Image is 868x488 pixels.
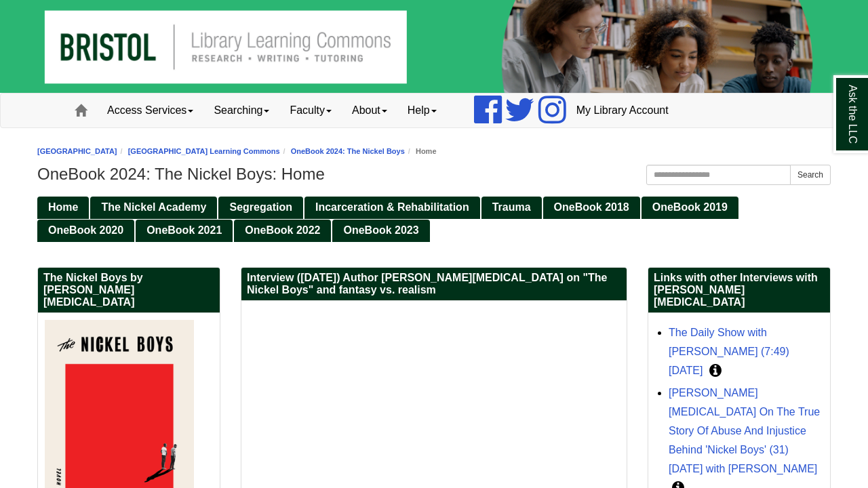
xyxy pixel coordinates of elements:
a: OneBook 2020 [37,220,134,242]
a: OneBook 2021 [136,220,233,242]
span: OneBook 2018 [554,201,629,213]
a: Home [37,197,89,219]
a: OneBook 2022 [234,220,331,242]
a: The Nickel Academy [90,197,217,219]
span: OneBook 2020 [48,224,123,236]
span: OneBook 2019 [652,201,728,213]
a: The Daily Show with [PERSON_NAME] (7:49) [DATE] [669,327,789,376]
a: [GEOGRAPHIC_DATA] [37,147,117,155]
span: Segregation [229,201,292,213]
span: Home [48,201,78,213]
a: OneBook 2019 [642,197,738,219]
a: OneBook 2018 [543,197,640,219]
span: The Nickel Academy [101,201,206,213]
nav: breadcrumb [37,145,831,158]
span: OneBook 2021 [146,224,222,236]
button: Search [790,165,831,185]
a: About [342,94,397,127]
div: Guide Pages [37,195,831,241]
a: OneBook 2023 [332,220,429,242]
span: OneBook 2023 [343,224,418,236]
span: Incarceration & Rehabilitation [315,201,469,213]
a: [GEOGRAPHIC_DATA] Learning Commons [128,147,280,155]
a: Incarceration & Rehabilitation [304,197,480,219]
h1: OneBook 2024: The Nickel Boys: Home [37,165,831,184]
h2: Links with other Interviews with [PERSON_NAME][MEDICAL_DATA] [648,268,830,313]
a: Trauma [481,197,542,219]
a: Faculty [279,94,342,127]
a: [PERSON_NAME][MEDICAL_DATA] On The True Story Of Abuse And Injustice Behind 'Nickel Boys' (31) [D... [669,387,820,474]
a: My Library Account [566,94,679,127]
a: Segregation [218,197,302,219]
a: Help [397,94,447,127]
span: OneBook 2022 [245,224,320,236]
a: Searching [203,94,279,127]
span: Trauma [492,201,531,213]
a: Access Services [97,94,203,127]
h2: Interview ([DATE]) Author [PERSON_NAME][MEDICAL_DATA] on "The Nickel Boys" and fantasy vs. realism [241,268,627,301]
li: Home [405,145,437,158]
h2: The Nickel Boys by [PERSON_NAME][MEDICAL_DATA] [38,268,220,313]
a: OneBook 2024: The Nickel Boys [291,147,405,155]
